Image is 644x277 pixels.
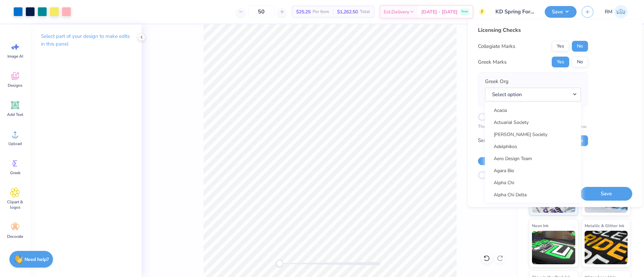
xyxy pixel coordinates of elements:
[41,32,131,48] p: Select part of your design to make edits in this panel
[488,189,578,200] a: Alpha Chi Delta
[478,137,527,144] div: Send a Copy to Client
[384,8,409,15] span: Est. Delivery
[478,58,506,66] div: Greek Marks
[8,83,22,88] span: Designs
[8,141,22,146] span: Upload
[7,54,23,59] span: Image AI
[7,234,23,239] span: Decorate
[337,8,358,15] span: $1,262.50
[478,43,515,50] div: Collegiate Marks
[490,5,540,18] input: Untitled Design
[360,8,370,15] span: Total
[488,117,578,128] a: Actuarial Society
[485,88,581,101] button: Select option
[4,199,26,210] span: Clipart & logos
[572,41,588,52] button: No
[552,41,569,52] button: Yes
[478,124,588,130] p: The changes are too minor to warrant an Affinity review.
[485,102,581,203] div: Select option
[488,165,578,176] a: Agara Bio
[585,231,628,264] img: Metallic & Glitter Ink
[532,231,575,264] img: Neon Ink
[313,8,329,15] span: Per Item
[488,129,578,140] a: [PERSON_NAME] Society
[545,6,577,18] button: Save
[276,260,283,267] div: Accessibility label
[488,141,578,152] a: Adelphikos
[572,57,588,67] button: No
[602,5,631,18] a: RM
[585,222,624,229] span: Metallic & Glitter Ink
[605,8,612,16] span: RM
[532,222,548,229] span: Neon Ink
[296,8,311,15] span: $25.25
[248,6,274,18] input: – –
[552,57,569,67] button: Yes
[7,112,23,117] span: Add Text
[478,26,588,34] div: Licensing Checks
[488,177,578,188] a: Alpha Chi
[488,201,578,212] a: Alpha Chi Omega
[488,105,578,116] a: Acacia
[10,170,20,176] span: Greek
[24,256,49,263] strong: Need help?
[614,5,628,18] img: Roberta Manuel
[488,153,578,164] a: Aero Design Team
[580,187,632,201] button: Save
[485,78,508,85] label: Greek Org
[421,8,458,15] span: [DATE] - [DATE]
[462,9,468,14] span: Free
